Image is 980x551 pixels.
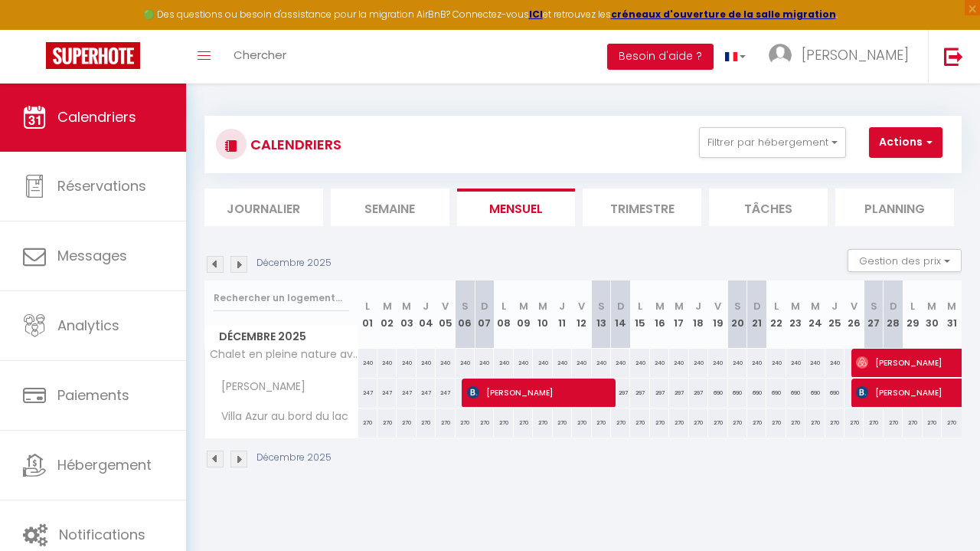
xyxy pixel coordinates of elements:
[617,299,625,313] abbr: D
[825,379,844,407] div: 690
[416,280,436,349] th: 04
[734,299,741,313] abbr: S
[611,379,630,407] div: 297
[205,326,358,348] span: Décembre 2025
[923,408,942,437] div: 270
[592,408,611,437] div: 270
[462,299,469,313] abbr: S
[416,408,436,437] div: 270
[456,280,475,349] th: 06
[747,408,766,437] div: 270
[835,189,954,226] li: Planning
[650,349,669,377] div: 240
[207,349,361,360] span: Chalet en pleine nature avec Spa
[214,284,349,312] input: Rechercher un logement...
[805,280,825,349] th: 24
[766,379,786,407] div: 690
[650,280,669,349] th: 16
[57,246,127,265] span: Messages
[825,280,844,349] th: 25
[844,408,864,437] div: 270
[57,107,136,126] span: Calendriers
[851,299,857,313] abbr: V
[57,455,152,474] span: Hébergement
[689,408,708,437] div: 270
[592,280,611,349] th: 13
[728,408,747,437] div: 270
[436,280,455,349] th: 05
[802,45,909,64] span: [PERSON_NAME]
[222,30,298,84] a: Chercher
[747,280,766,349] th: 21
[598,299,605,313] abbr: S
[890,299,897,313] abbr: D
[695,299,701,313] abbr: J
[650,408,669,437] div: 270
[59,525,145,544] span: Notifications
[805,379,825,407] div: 690
[831,299,838,313] abbr: J
[494,408,513,437] div: 270
[728,379,747,407] div: 690
[553,349,572,377] div: 240
[416,379,436,407] div: 247
[475,280,494,349] th: 07
[457,189,576,226] li: Mensuel
[481,299,488,313] abbr: D
[553,280,572,349] th: 11
[256,451,332,465] p: Décembre 2025
[766,408,786,437] div: 270
[207,408,352,425] span: Villa Azur au bord du lac
[786,280,805,349] th: 23
[358,408,377,437] div: 270
[708,379,727,407] div: 690
[825,349,844,377] div: 240
[57,176,146,195] span: Réservations
[377,280,397,349] th: 02
[689,349,708,377] div: 240
[494,349,513,377] div: 240
[611,8,836,21] strong: créneaux d'ouverture de la salle migration
[514,349,533,377] div: 240
[638,299,642,313] abbr: L
[769,44,792,67] img: ...
[519,299,528,313] abbr: M
[864,280,883,349] th: 27
[714,299,721,313] abbr: V
[475,408,494,437] div: 270
[650,379,669,407] div: 297
[397,349,416,377] div: 240
[423,299,429,313] abbr: J
[611,408,630,437] div: 270
[456,408,475,437] div: 270
[844,280,864,349] th: 26
[753,299,761,313] abbr: D
[669,408,688,437] div: 270
[456,349,475,377] div: 240
[786,349,805,377] div: 240
[533,349,552,377] div: 240
[728,349,747,377] div: 240
[927,299,936,313] abbr: M
[630,280,649,349] th: 15
[825,408,844,437] div: 270
[786,379,805,407] div: 690
[501,299,506,313] abbr: L
[774,299,779,313] abbr: L
[884,280,903,349] th: 28
[397,379,416,407] div: 247
[708,349,727,377] div: 240
[402,299,411,313] abbr: M
[805,349,825,377] div: 240
[247,127,341,162] h3: CALENDRIERS
[358,280,377,349] th: 01
[436,349,455,377] div: 240
[533,280,552,349] th: 10
[559,299,565,313] abbr: J
[607,44,714,70] button: Besoin d'aide ?
[377,379,397,407] div: 247
[494,280,513,349] th: 08
[728,280,747,349] th: 20
[864,408,883,437] div: 270
[669,280,688,349] th: 17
